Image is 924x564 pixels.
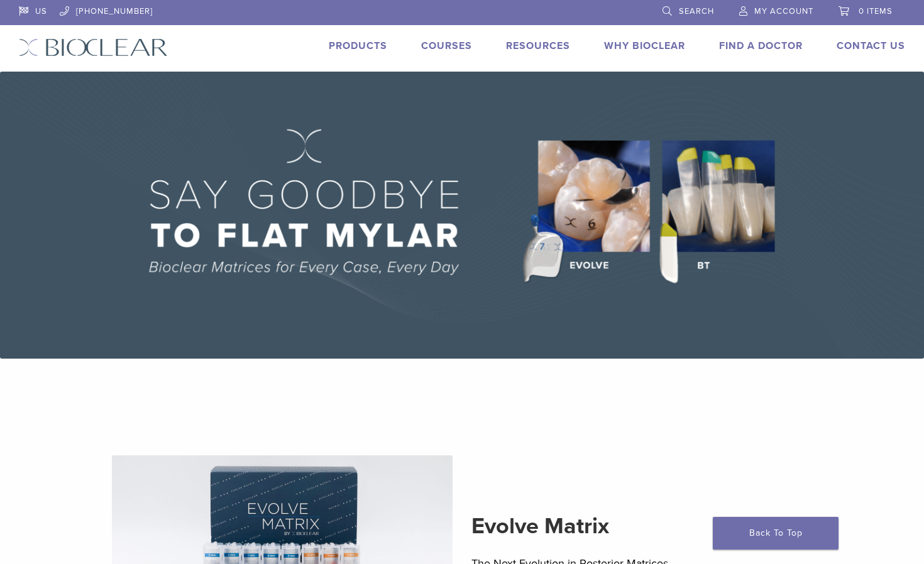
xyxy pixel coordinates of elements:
a: Find A Doctor [719,40,803,52]
a: Contact Us [837,40,905,52]
span: Search [679,6,714,16]
span: My Account [754,6,813,16]
a: Courses [421,40,472,52]
h2: Evolve Matrix [471,511,813,541]
a: Resources [506,40,570,52]
a: Why Bioclear [604,40,685,52]
span: 0 items [859,6,893,16]
a: Products [329,40,387,52]
img: Bioclear [19,38,168,57]
a: Back To Top [713,517,839,550]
